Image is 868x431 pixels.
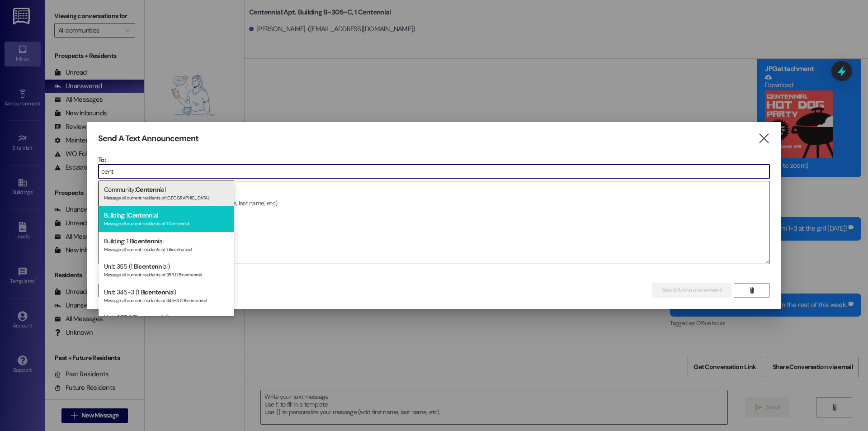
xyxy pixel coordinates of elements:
p: To: [98,155,770,164]
h3: Send A Text Announcement [98,133,198,144]
div: Unit: 357 (1 Bi ial) [99,308,234,334]
span: centenn [137,313,161,322]
span: Centenn [128,211,152,219]
div: Message all current residents of [GEOGRAPHIC_DATA] [104,193,229,201]
div: Community: ial [99,180,234,206]
div: Message all current residents of 1 Centennial [104,219,229,227]
div: Message all current residents of 1 Bicentennial [104,245,229,252]
div: Building: 1 Bi ial [99,232,234,258]
div: Message all current residents of 355 (1 Bicentennial [104,270,229,278]
span: centenn [134,237,158,245]
div: Message all current residents of 345~3 (1 Bicentennial [104,296,229,303]
span: Centenn [136,185,160,194]
i:  [758,134,770,143]
button: Send Announcement [652,283,731,298]
span: centenn [138,262,162,270]
i:  [748,287,755,294]
div: Building: 1 ial [99,206,234,232]
div: Unit: 355 (1 Bi ial) [99,257,234,283]
span: centenn [145,288,169,296]
input: Type to select the units, buildings, or communities you want to message. (e.g. 'Unit 1A', 'Buildi... [99,165,769,178]
div: Unit: 345~3 (1 Bi ial) [99,283,234,309]
label: Select announcement type (optional) [98,269,204,283]
span: Send Announcement [662,285,722,295]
